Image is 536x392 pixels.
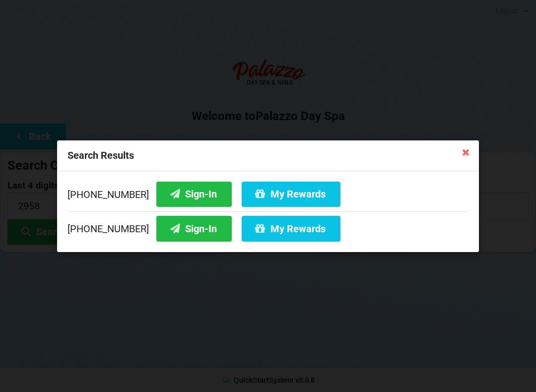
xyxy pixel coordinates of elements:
div: [PHONE_NUMBER] [67,181,469,211]
div: Search Results [57,140,479,171]
button: Sign-In [156,216,232,241]
button: My Rewards [242,216,340,241]
div: [PHONE_NUMBER] [67,211,469,241]
button: Sign-In [156,181,232,206]
button: My Rewards [242,181,340,206]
